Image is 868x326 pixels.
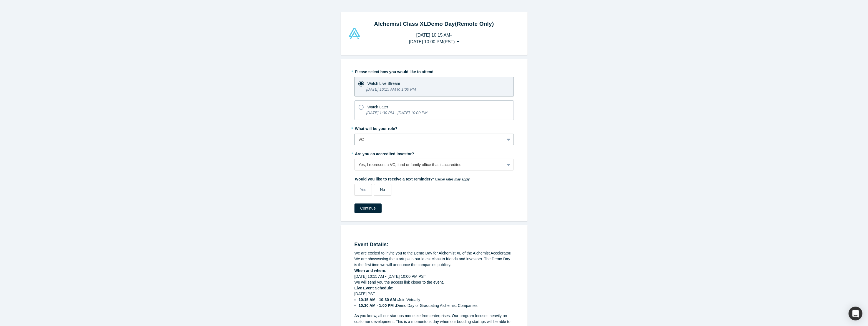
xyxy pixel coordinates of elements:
[354,256,514,268] div: We are showcasing the startups in our latest class to friends and investors. The Demo Day is the ...
[359,162,500,168] div: Yes, I represent a VC, fund or family office that is accredited
[354,291,514,309] div: [DATE] PST
[354,67,514,75] label: Please select how you would like to attend
[366,87,416,91] i: [DATE] 10:15 AM to 1:00 PM
[360,187,366,192] span: Yes
[366,111,427,115] i: [DATE] 1:30 PM - [DATE] 10:00 PM
[354,203,382,213] button: Continue
[368,105,388,109] span: Watch Later
[348,28,361,39] img: Alchemist Vault Logo
[374,21,494,27] strong: Alchemist Class XL Demo Day (Remote Only)
[354,174,514,182] label: Would you like to receive a text reminder?
[368,81,400,86] span: Watch Live Stream
[359,297,398,302] strong: 10:15 AM - 10:30 AM :
[354,242,389,247] strong: Event Details:
[354,124,514,132] label: What will be your role?
[359,303,514,309] li: Demo Day of Graduating Alchemist Companies
[433,177,470,181] em: * Carrier rates may apply
[380,187,385,192] span: No
[354,250,514,256] div: We are excited to invite you to the Demo Day for Alchemist XL of the Alchemist Accelerator!
[354,274,514,279] div: [DATE] 10:15 AM - [DATE] 10:00 PM PST
[354,149,514,157] label: Are you an accredited investor?
[354,286,394,290] strong: Live Event Schedule:
[359,297,514,303] li: Join Virtually
[403,30,465,47] button: [DATE] 10:15 AM-[DATE] 10:00 PM(PST)
[354,268,387,273] strong: When and where:
[354,279,514,285] div: We will send you the access link closer to the event.
[359,303,396,308] strong: 10:30 AM - 1:00 PM :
